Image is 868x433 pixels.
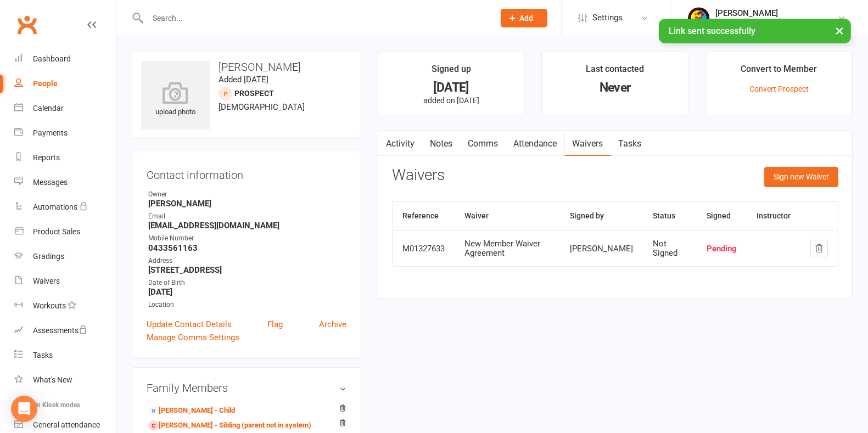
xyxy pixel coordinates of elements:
button: × [830,19,849,42]
div: What's New [33,375,72,384]
th: Instructor [747,202,800,230]
div: Not Signed [653,239,687,257]
snap: prospect [234,89,274,98]
a: Waivers [565,131,611,156]
strong: [EMAIL_ADDRESS][DOMAIN_NAME] [148,221,346,230]
a: Automations [14,195,116,220]
a: Attendance [506,131,565,156]
div: Convert to Member [741,62,817,82]
button: Sign new Waiver [764,167,838,187]
time: Added [DATE] [219,75,268,85]
div: Last contacted [586,62,644,82]
th: Signed by [560,202,643,230]
div: [GEOGRAPHIC_DATA] 4 Martial Arts [715,18,837,28]
a: Notes [422,131,460,156]
div: [DATE] [388,82,514,93]
div: Owner [148,189,346,200]
a: People [14,71,116,96]
a: Messages [14,170,116,195]
a: Tasks [611,131,649,156]
a: Workouts [14,294,116,318]
a: Payments [14,121,116,145]
th: Reference [393,202,455,230]
div: Signed up [432,62,471,82]
a: Update Contact Details [147,318,232,331]
div: Waivers [33,277,60,285]
div: Messages [33,178,68,187]
a: Waivers [14,269,116,294]
strong: 0433561163 [148,243,346,253]
h3: [PERSON_NAME] [141,61,352,73]
a: Manage Comms Settings [147,331,239,344]
a: Flag [267,318,283,331]
div: Open Intercom Messenger [11,396,37,422]
strong: [DATE] [148,287,346,297]
input: Search... [144,10,486,26]
div: Payments [33,128,68,137]
p: added on [DATE] [388,96,514,105]
a: Comms [460,131,506,156]
strong: [PERSON_NAME] [148,199,346,209]
div: [PERSON_NAME] [570,244,633,254]
div: Link sent successfully [659,19,851,43]
div: Dashboard [33,54,71,63]
div: [PERSON_NAME] [715,8,837,18]
div: Product Sales [33,227,80,236]
a: Calendar [14,96,116,121]
div: New Member Waiver Agreement [464,239,550,257]
div: Automations [33,203,77,211]
div: Address [148,256,346,266]
div: Mobile Number [148,233,346,244]
th: Signed [697,202,747,230]
a: Clubworx [13,11,41,38]
a: Tasks [14,343,116,368]
span: Settings [592,5,623,30]
div: Never [552,82,678,93]
div: General attendance [33,420,100,429]
a: Reports [14,145,116,170]
div: Location [148,300,346,310]
a: What's New [14,368,116,392]
div: Tasks [33,351,53,359]
div: Calendar [33,104,64,113]
div: Workouts [33,301,66,310]
span: Add [520,14,534,23]
span: [DEMOGRAPHIC_DATA] [219,102,305,112]
a: Assessments [14,318,116,343]
a: Gradings [14,244,116,269]
h3: Family Members [147,382,346,394]
div: Date of Birth [148,278,346,288]
strong: [STREET_ADDRESS] [148,265,346,275]
button: Add [501,9,547,27]
div: M01327633 [402,244,445,254]
a: Product Sales [14,220,116,244]
th: Waiver [455,202,560,230]
a: Convert Prospect [749,85,809,93]
div: Pending [707,244,737,254]
h3: Waivers [392,167,445,184]
h3: Contact information [147,165,346,181]
div: Assessments [33,326,87,335]
div: Gradings [33,252,64,261]
div: upload photo [141,82,210,118]
a: [PERSON_NAME] - Sibling (parent not in system) [148,420,311,431]
div: People [33,79,58,88]
a: Activity [378,131,422,156]
th: Status [643,202,697,230]
a: Dashboard [14,47,116,71]
a: [PERSON_NAME] - Child [148,405,235,417]
a: Archive [319,318,346,331]
div: Email [148,211,346,222]
img: thumb_image1683609340.png [688,7,710,29]
div: Reports [33,153,60,162]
